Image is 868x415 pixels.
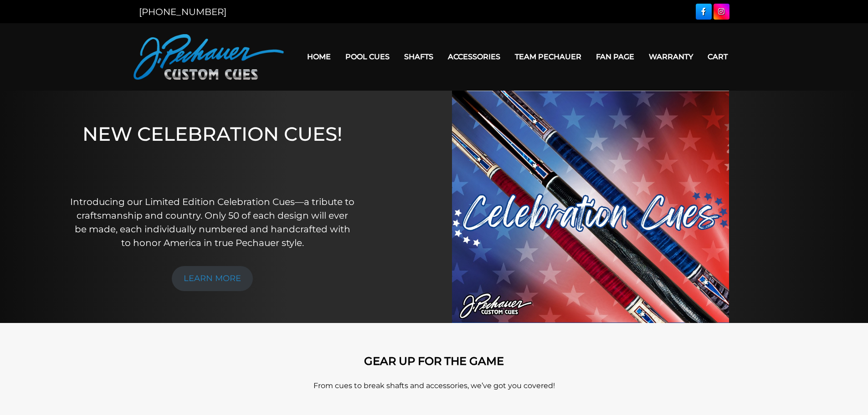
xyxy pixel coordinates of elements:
a: Accessories [441,45,508,68]
a: LEARN MORE [172,266,253,291]
h1: NEW CELEBRATION CUES! [70,123,355,182]
a: Home [300,45,338,68]
p: Introducing our Limited Edition Celebration Cues—a tribute to craftsmanship and country. Only 50 ... [70,195,355,250]
a: Cart [700,45,735,68]
a: [PHONE_NUMBER] [139,6,226,17]
img: Pechauer Custom Cues [134,34,284,80]
a: Pool Cues [338,45,397,68]
a: Fan Page [589,45,642,68]
p: From cues to break shafts and accessories, we’ve got you covered! [175,380,694,391]
strong: GEAR UP FOR THE GAME [364,354,504,368]
a: Team Pechauer [508,45,589,68]
a: Warranty [642,45,700,68]
a: Shafts [397,45,441,68]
